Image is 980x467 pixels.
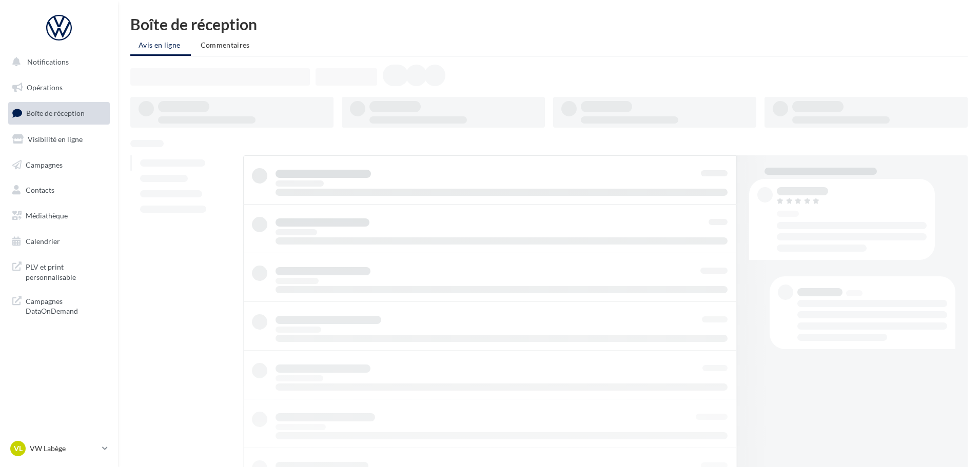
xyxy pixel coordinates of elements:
[6,179,112,201] a: Contacts
[27,83,63,92] span: Opérations
[26,260,106,282] span: PLV et print personnalisable
[26,160,63,169] span: Campagnes
[6,154,112,176] a: Campagnes
[27,57,69,66] span: Notifications
[6,231,112,252] a: Calendrier
[6,102,112,124] a: Boîte de réception
[130,16,968,32] div: Boîte de réception
[14,443,23,454] span: VL
[28,135,83,144] span: Visibilité en ligne
[6,256,112,286] a: PLV et print personnalisable
[6,77,112,98] a: Opérations
[6,51,108,73] button: Notifications
[26,211,68,220] span: Médiathèque
[8,439,110,458] a: VL VW Labège
[6,129,112,150] a: Visibilité en ligne
[26,237,60,246] span: Calendrier
[6,290,112,320] a: Campagnes DataOnDemand
[30,443,98,454] p: VW Labège
[6,205,112,227] a: Médiathèque
[26,186,54,194] span: Contacts
[201,40,250,49] span: Commentaires
[26,294,106,316] span: Campagnes DataOnDemand
[26,109,85,117] span: Boîte de réception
